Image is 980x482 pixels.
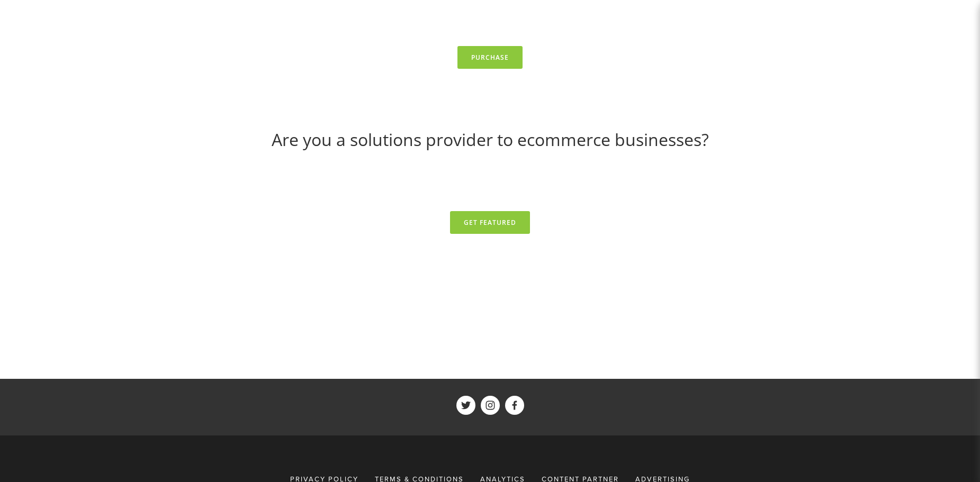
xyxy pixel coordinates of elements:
a: ShelfTrend [456,396,475,415]
a: ShelfTrend [481,396,500,415]
a: Purchase [457,46,523,69]
a: ShelfTrend [505,396,524,415]
a: Get Featured [450,211,530,234]
h1: Are you a solutions provider to ecommerce businesses? [237,130,743,150]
